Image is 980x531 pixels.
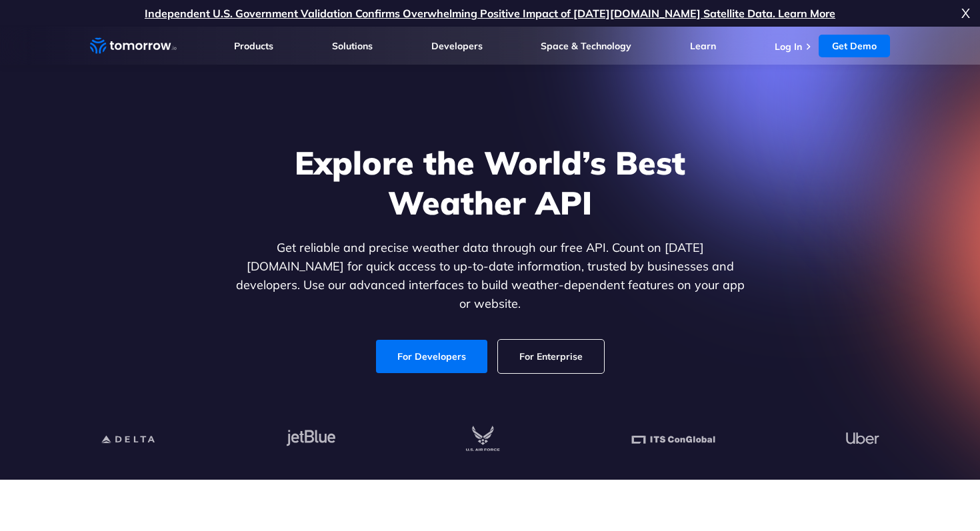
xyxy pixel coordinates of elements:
a: Home link [90,36,177,56]
a: Space & Technology [541,40,631,52]
a: Products [234,40,273,52]
p: Get reliable and precise weather data through our free API. Count on [DATE][DOMAIN_NAME] for quic... [233,239,747,313]
a: Get Demo [819,35,890,57]
a: For Enterprise [498,340,604,373]
h1: Explore the World’s Best Weather API [233,143,747,223]
a: Log In [775,41,802,53]
a: Independent U.S. Government Validation Confirms Overwhelming Positive Impact of [DATE][DOMAIN_NAM... [145,7,835,20]
a: Developers [431,40,483,52]
a: Learn [690,40,716,52]
a: For Developers [376,340,487,373]
a: Solutions [332,40,373,52]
